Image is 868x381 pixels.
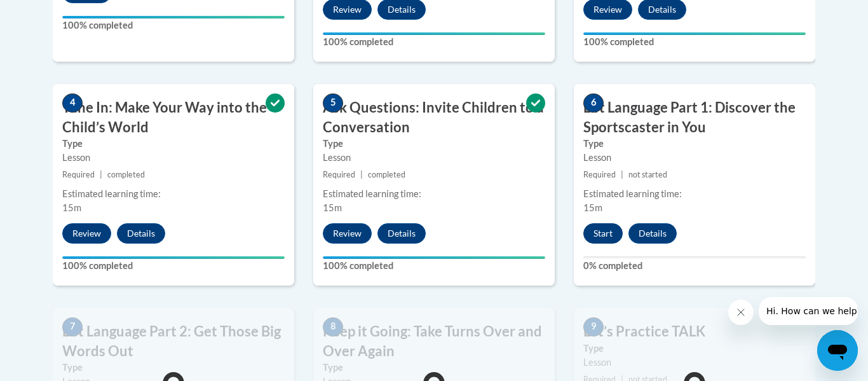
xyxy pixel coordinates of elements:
[323,35,545,49] label: 100% completed
[360,170,363,179] span: |
[628,223,677,244] button: Details
[62,259,285,273] label: 100% completed
[817,330,858,371] iframe: Button to launch messaging window
[377,223,426,244] button: Details
[323,256,545,259] div: Your progress
[62,18,285,32] label: 100% completed
[583,151,806,165] div: Lesson
[728,300,754,325] iframe: Close message
[313,98,555,137] h3: Ask Questions: Invite Children to a Conversation
[62,202,81,213] span: 15m
[53,322,294,361] h3: Lift Language Part 2: Get Those Big Words Out
[62,16,285,18] div: Your progress
[583,187,806,201] div: Estimated learning time:
[62,151,285,165] div: Lesson
[323,137,545,151] label: Type
[323,151,545,165] div: Lesson
[62,223,111,244] button: Review
[323,170,355,179] span: Required
[62,94,83,113] span: 4
[323,187,545,201] div: Estimated learning time:
[53,98,294,137] h3: Tune In: Make Your Way into the Child’s World
[583,35,806,49] label: 100% completed
[583,137,806,151] label: Type
[107,170,145,179] span: completed
[323,259,545,273] label: 100% completed
[583,259,806,273] label: 0% completed
[62,170,95,179] span: Required
[583,32,806,35] div: Your progress
[583,223,623,244] button: Start
[574,322,815,342] h3: Let’s Practice TALK
[323,32,545,35] div: Your progress
[62,256,285,259] div: Your progress
[368,170,405,179] span: completed
[583,170,616,179] span: Required
[313,322,555,361] h3: Keep it Going: Take Turns Over and Over Again
[323,223,372,244] button: Review
[583,202,602,213] span: 15m
[62,137,285,151] label: Type
[8,9,103,19] span: Hi. How can we help?
[628,170,667,179] span: not started
[583,317,604,336] span: 9
[117,223,165,244] button: Details
[323,361,545,375] label: Type
[759,297,858,325] iframe: Message from company
[621,170,623,179] span: |
[100,170,102,179] span: |
[62,361,285,375] label: Type
[62,187,285,201] div: Estimated learning time:
[583,94,604,113] span: 6
[583,356,806,370] div: Lesson
[574,98,815,137] h3: Lift Language Part 1: Discover the Sportscaster in You
[323,317,343,336] span: 8
[323,202,342,213] span: 15m
[323,94,343,113] span: 5
[583,342,806,356] label: Type
[62,317,83,336] span: 7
